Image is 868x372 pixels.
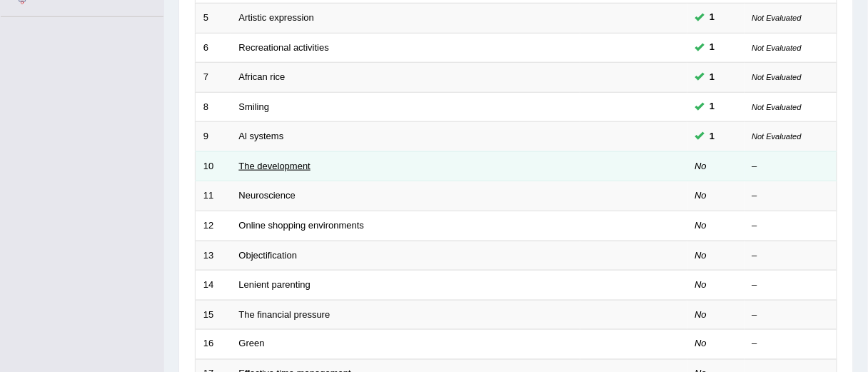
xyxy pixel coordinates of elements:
[196,241,231,271] td: 13
[239,12,314,23] a: Artistic expression
[196,122,231,152] td: 9
[239,101,270,112] a: Smiling
[196,181,231,211] td: 11
[695,190,707,201] em: No
[196,4,231,34] td: 5
[752,103,802,111] small: Not Evaluated
[705,70,721,85] span: You cannot take this question anymore
[695,161,707,171] em: No
[196,211,231,241] td: 12
[239,131,284,141] a: Al systems
[239,279,311,290] a: Lenient parenting
[752,338,829,351] div: –
[239,161,311,171] a: The development
[239,71,286,82] a: African rice
[196,300,231,330] td: 15
[752,73,802,81] small: Not Evaluated
[196,63,231,93] td: 7
[196,271,231,301] td: 14
[196,33,231,63] td: 6
[695,338,707,349] em: No
[695,279,707,290] em: No
[695,250,707,261] em: No
[239,190,296,201] a: Neuroscience
[239,42,329,53] a: Recreational activities
[752,14,802,22] small: Not Evaluated
[196,330,231,360] td: 16
[239,250,298,261] a: Objectification
[239,338,265,349] a: Green
[752,189,829,203] div: –
[239,220,365,231] a: Online shopping environments
[695,309,707,320] em: No
[752,308,829,322] div: –
[239,309,330,320] a: The financial pressure
[752,44,802,52] small: Not Evaluated
[752,219,829,233] div: –
[752,132,802,141] small: Not Evaluated
[705,40,721,55] span: You cannot take this question anymore
[752,278,829,292] div: –
[695,220,707,231] em: No
[705,10,721,25] span: You cannot take this question anymore
[705,99,721,114] span: You cannot take this question anymore
[752,160,829,174] div: –
[196,151,231,181] td: 10
[705,129,721,144] span: You cannot take this question anymore
[752,249,829,263] div: –
[196,92,231,122] td: 8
